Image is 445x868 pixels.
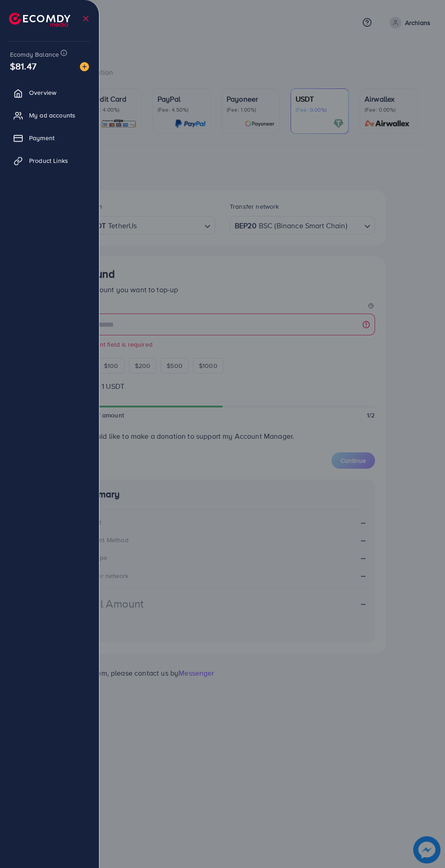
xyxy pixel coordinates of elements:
a: Payment [7,129,92,147]
a: Product Links [7,152,92,170]
span: Payment [29,133,54,142]
a: Overview [7,83,92,102]
span: $81.47 [10,59,36,73]
span: Product Links [29,156,68,165]
img: logo [9,13,70,27]
img: image [80,62,89,71]
span: My ad accounts [29,111,75,120]
span: Overview [29,88,56,97]
span: Ecomdy Balance [10,50,59,59]
a: My ad accounts [7,106,92,124]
